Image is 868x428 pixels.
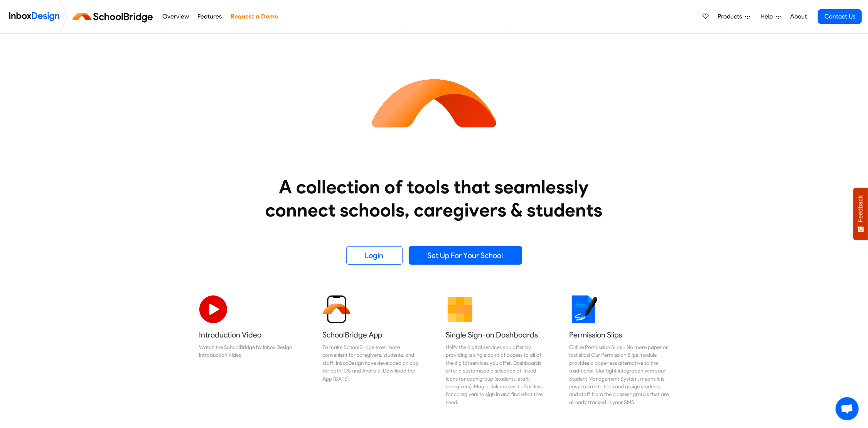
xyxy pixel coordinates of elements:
a: SchoolBridge App To make SchoolBridge even more convenient for caregivers, students, and staff, I... [317,289,428,412]
div: Watch the SchoolBridge by Inbox Design Introduction Video [199,343,299,359]
img: icon_schoolbridge.svg [365,34,504,172]
span: Products [718,12,745,21]
a: Permission Slips Online Permission Slips - No more paper or lost slips! ​Our Permission Slips mod... [563,289,675,412]
div: Unify the digital services you offer by providing a single point of access to all of the digital ... [446,343,546,406]
div: To make SchoolBridge even more convenient for caregivers, students, and staff, InboxDesign have d... [323,343,422,383]
a: Help [757,9,784,24]
a: About [788,9,809,24]
a: Products [715,9,753,24]
h5: Introduction Video [199,329,299,340]
img: 2022_01_13_icon_grid.svg [446,295,474,323]
a: Contact Us [818,9,862,24]
a: Features [196,9,224,24]
h5: SchoolBridge App [323,329,422,340]
img: 2022_01_18_icon_signature.svg [570,295,597,323]
h5: Single Sign-on Dashboards [446,329,546,340]
button: Feedback - Show survey [853,188,868,240]
h5: Permission Slips [570,329,669,340]
a: Introduction Video Watch the SchoolBridge by Inbox Design Introduction Video [193,289,305,412]
span: Feedback [857,195,864,222]
heading: A collection of tools that seamlessly connect schools, caregivers & students [251,175,617,222]
span: Help [760,12,776,21]
a: Single Sign-on Dashboards Unify the digital services you offer by providing a single point of acc... [440,289,552,412]
div: Online Permission Slips - No more paper or lost slips! ​Our Permission Slips module provides a pa... [570,343,669,406]
img: schoolbridge logo [71,7,158,26]
a: Login [346,246,403,265]
a: Overview [160,9,191,24]
a: Set Up For Your School [409,246,522,265]
img: 2022_07_11_icon_video_playback.svg [199,295,227,323]
a: Request a Demo [228,9,280,24]
div: Open chat [836,397,859,420]
img: 2022_01_13_icon_sb_app.svg [323,295,351,323]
